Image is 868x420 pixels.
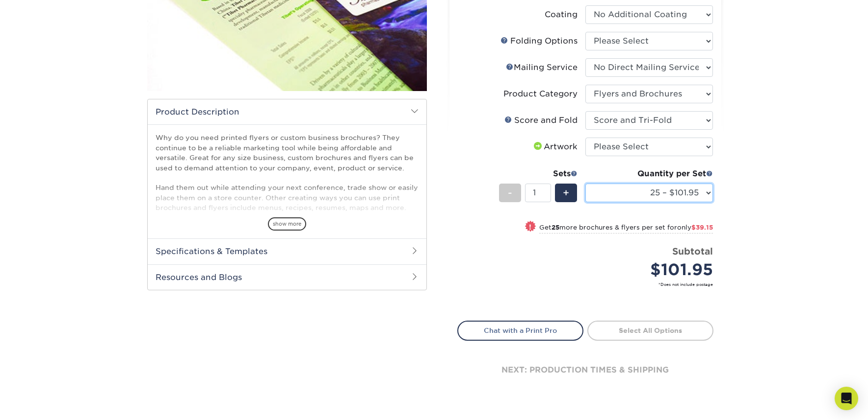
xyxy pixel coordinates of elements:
div: Folding Options [500,35,578,47]
a: Chat with a Print Pro [457,321,583,340]
div: Score and Fold [504,115,578,126]
p: Why do you need printed flyers or custom business brochures? They continue to be a reliable marke... [156,133,419,253]
div: Sets [499,168,578,180]
div: $101.95 [593,258,713,281]
span: $39.15 [691,224,713,231]
span: - [508,186,512,200]
h2: Product Description [148,99,426,124]
div: Product Category [503,88,578,100]
div: Quantity per Set [585,168,713,180]
h2: Specifications & Templates [148,238,426,264]
div: Mailing Service [506,62,578,73]
span: ! [529,222,531,232]
strong: Subtotal [672,246,713,257]
div: next: production times & shipping [457,341,713,399]
small: Get more brochures & flyers per set for [539,224,713,233]
strong: 25 [552,224,559,231]
div: Artwork [532,141,578,153]
a: Select All Options [587,321,713,340]
span: only [677,224,713,231]
span: show more [268,217,306,231]
div: Coating [545,9,578,21]
small: *Does not include postage [465,281,713,287]
div: Open Intercom Messenger [835,387,858,410]
span: + [563,186,569,200]
h2: Resources and Blogs [148,264,426,290]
